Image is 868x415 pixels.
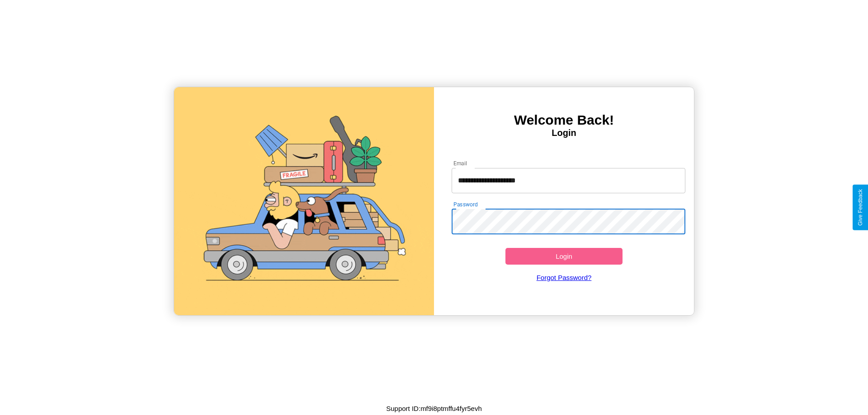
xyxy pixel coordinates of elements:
button: Login [505,248,623,265]
h4: Login [434,128,694,138]
a: Forgot Password? [447,265,681,290]
h3: Welcome Back! [434,112,694,128]
img: gif [174,87,434,315]
label: Email [453,159,467,167]
p: Support ID: mf9i8ptmffu4fyr5evh [386,402,482,415]
label: Password [453,201,477,208]
div: Give Feedback [857,189,863,226]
